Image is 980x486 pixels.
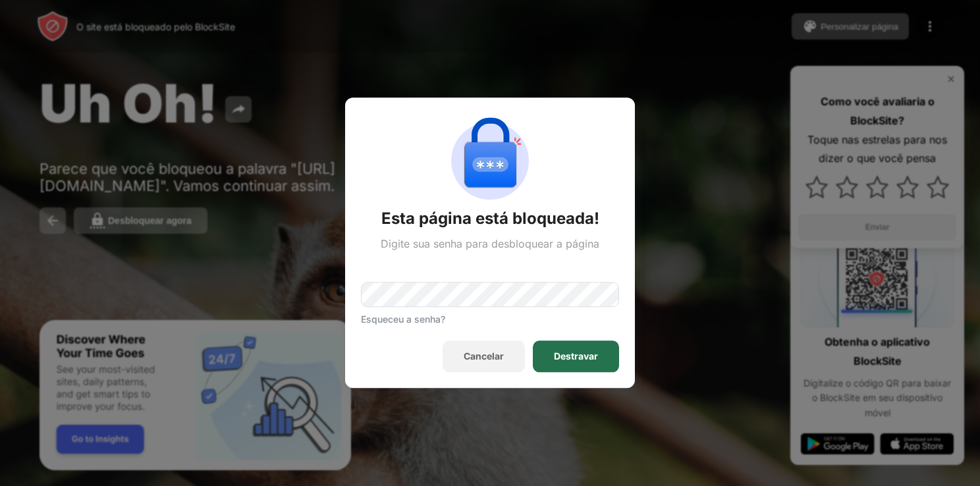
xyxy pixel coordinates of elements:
div: Digite sua senha para desbloquear a página [381,237,599,250]
div: Destravar [554,352,598,362]
div: Esta página está bloqueada! [381,208,599,229]
img: password-protection.svg [443,113,537,208]
div: Esqueceu a senha? [361,314,445,325]
div: Cancelar [464,352,504,362]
